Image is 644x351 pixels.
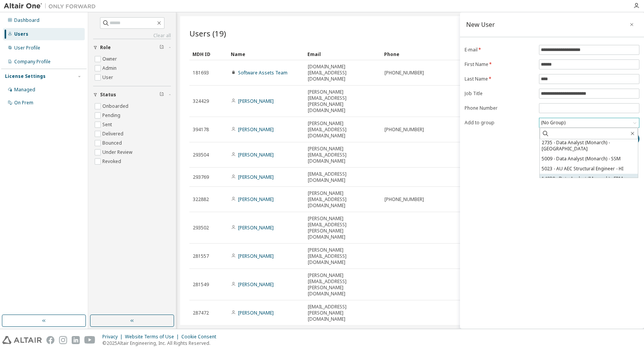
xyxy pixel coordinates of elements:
div: License Settings [5,73,46,79]
div: (No Group) [540,119,567,127]
a: Software Assets Team [238,69,287,76]
a: Clear all [93,33,171,39]
span: 293504 [193,152,209,158]
a: [PERSON_NAME] [238,281,274,288]
span: [DOMAIN_NAME][EMAIL_ADDRESS][DOMAIN_NAME] [308,64,378,82]
div: Email [307,48,378,60]
li: 2735 - Data Analyst (Monarch) - [GEOGRAPHIC_DATA] [540,138,638,154]
div: Managed [14,87,35,93]
p: © 2025 Altair Engineering, Inc. All Rights Reserved. [102,340,221,346]
span: [PHONE_NUMBER] [384,196,424,203]
span: [PERSON_NAME][EMAIL_ADDRESS][PERSON_NAME][DOMAIN_NAME] [308,89,378,114]
a: [PERSON_NAME] [238,253,274,259]
span: [PERSON_NAME][EMAIL_ADDRESS][DOMAIN_NAME] [308,146,378,164]
a: [PERSON_NAME] [238,126,274,133]
label: Sent [102,120,113,129]
label: Delivered [102,129,125,138]
span: [EMAIL_ADDRESS][PERSON_NAME][DOMAIN_NAME] [308,304,378,322]
label: User [102,73,115,82]
span: [PERSON_NAME][EMAIL_ADDRESS][PERSON_NAME][DOMAIN_NAME] [308,272,378,297]
div: Company Profile [14,59,51,65]
label: First Name [465,61,534,68]
span: 324429 [193,98,209,104]
label: Under Review [102,148,134,157]
span: [PERSON_NAME][EMAIL_ADDRESS][DOMAIN_NAME] [308,190,378,209]
a: [PERSON_NAME] [238,152,274,158]
label: Revoked [102,157,123,166]
label: E-mail [465,47,534,53]
span: 181693 [193,70,209,76]
img: linkedin.svg [72,336,80,344]
span: 293769 [193,174,209,180]
label: Job Title [465,91,534,97]
button: Role [93,39,171,56]
span: [PHONE_NUMBER] [384,127,424,133]
div: Phone [384,48,455,60]
span: Clear filter [159,92,164,98]
div: User Profile [14,45,40,51]
img: Altair One [4,2,100,10]
div: (No Group) [539,118,639,127]
span: [PHONE_NUMBER] [384,70,424,76]
div: New User [466,21,495,28]
span: 322882 [193,196,209,203]
label: Bounced [102,138,123,148]
img: facebook.svg [46,336,54,344]
label: Owner [102,54,118,64]
div: Website Terms of Use [125,334,181,340]
img: youtube.svg [84,336,95,344]
label: Phone Number [465,105,534,111]
a: [PERSON_NAME] [238,310,274,316]
button: Status [93,86,171,103]
span: 287472 [193,310,209,316]
label: Onboarded [102,102,130,111]
div: MDH ID [192,48,225,60]
div: Dashboard [14,17,39,23]
label: Last Name [465,76,534,82]
img: instagram.svg [59,336,67,344]
span: Role [100,44,111,51]
span: 394178 [193,127,209,133]
a: [PERSON_NAME] [238,98,274,104]
div: Users [14,31,28,37]
span: Users (19) [189,28,226,39]
span: [PERSON_NAME][EMAIL_ADDRESS][PERSON_NAME][DOMAIN_NAME] [308,216,378,240]
label: Pending [102,111,122,120]
a: [PERSON_NAME] [238,196,274,203]
span: 281549 [193,282,209,288]
label: Admin [102,64,118,73]
span: 293502 [193,225,209,231]
span: [EMAIL_ADDRESS][DOMAIN_NAME] [308,171,378,183]
a: [PERSON_NAME] [238,174,274,180]
a: [PERSON_NAME] [238,224,274,231]
div: Cookie Consent [181,334,221,340]
div: On Prem [14,100,33,106]
div: Privacy [102,334,125,340]
div: Name [231,48,301,60]
span: Status [100,92,116,98]
span: [PERSON_NAME][EMAIL_ADDRESS][DOMAIN_NAME] [308,247,378,265]
span: Clear filter [159,44,164,51]
span: 281557 [193,253,209,259]
span: [PERSON_NAME][EMAIL_ADDRESS][DOMAIN_NAME] [308,120,378,139]
label: Add to group [465,120,534,126]
img: altair_logo.svg [2,336,42,344]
